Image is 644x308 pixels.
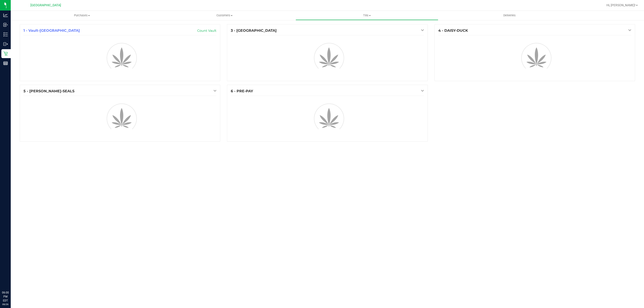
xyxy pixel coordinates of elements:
inline-svg: Retail [3,51,8,56]
span: Purchases [11,13,153,17]
inline-svg: Outbound [3,42,8,46]
span: 5 - [PERSON_NAME]-SEALS [23,89,74,93]
span: Tills [296,13,438,17]
span: Hi, [PERSON_NAME]! [606,3,636,7]
a: Count Vault [197,29,216,33]
span: [GEOGRAPHIC_DATA] [30,3,61,7]
p: 08/26 [2,303,9,306]
a: Customers [153,11,296,20]
span: Customers [153,13,295,17]
inline-svg: Analytics [3,13,8,17]
span: 3 - [GEOGRAPHIC_DATA] [231,28,277,33]
a: Deliveries [438,11,581,20]
span: 6 - PRE-PAY [231,89,253,93]
p: 06:00 PM EDT [2,291,9,303]
inline-svg: Inventory [3,32,8,37]
inline-svg: Reports [3,61,8,65]
span: 4 - DAISY-DUCK [438,28,468,33]
a: Purchases [11,11,153,20]
span: 1 - Vault-[GEOGRAPHIC_DATA] [23,28,80,33]
a: Tills [296,11,438,20]
inline-svg: Inbound [3,23,8,27]
span: Deliveries [497,13,522,17]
